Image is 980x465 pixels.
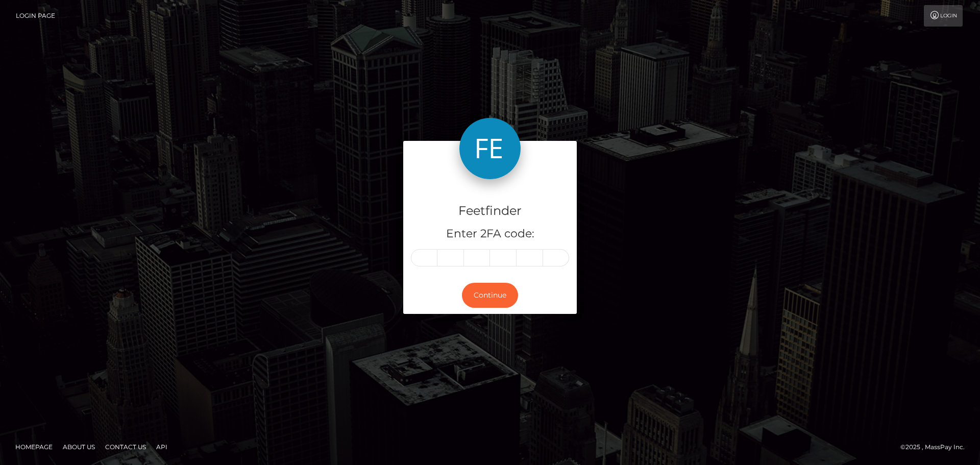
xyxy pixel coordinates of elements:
[462,283,518,308] button: Continue
[411,226,569,242] h5: Enter 2FA code:
[16,5,55,27] a: Login Page
[59,439,99,455] a: About Us
[11,439,57,455] a: Homepage
[411,202,569,220] h4: Feetfinder
[924,5,963,27] a: Login
[152,439,171,455] a: API
[101,439,150,455] a: Contact Us
[459,118,521,179] img: Feetfinder
[900,442,972,453] div: © 2025 , MassPay Inc.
